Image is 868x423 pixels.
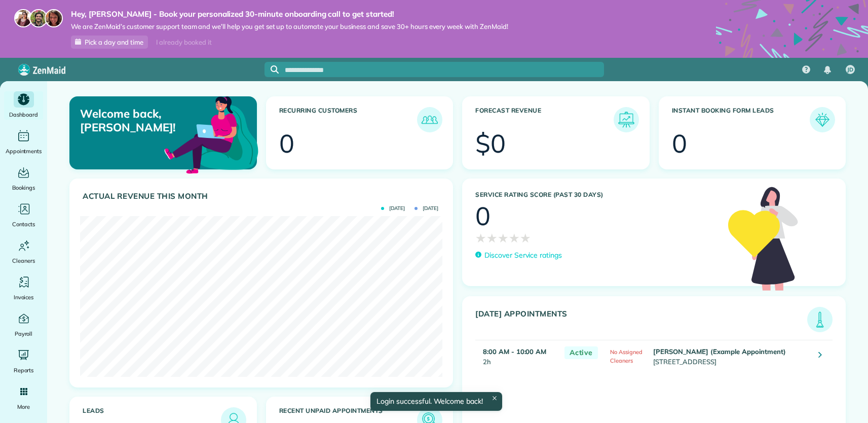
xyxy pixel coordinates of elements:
[564,346,598,359] span: Active
[4,347,43,375] a: Reports
[9,110,38,120] span: Dashboard
[279,131,294,156] div: 0
[475,203,490,229] div: 0
[475,191,718,198] h3: Service Rating score (past 30 days)
[12,256,35,266] span: Cleaners
[45,9,63,27] img: michelle-19f622bdf1676172e81f8f8fba1fb50e276960ebfe0243fe18214015130c80e4.jpg
[486,229,498,247] span: ★
[370,392,502,411] div: Login successful. Welcome back!
[498,229,509,247] span: ★
[509,229,520,247] span: ★
[475,229,486,247] span: ★
[271,65,279,74] svg: Focus search
[83,192,442,201] h3: Actual Revenue this month
[71,22,508,31] span: We are ZenMaid’s customer support team and we’ll help you get set up to automate your business an...
[810,309,830,330] img: icon_todays_appointments-901f7ab196bb0bea1936b74009e4eb5ffbc2d2711fa7634e0d609ed5ef32b18b.png
[420,110,440,130] img: icon_recurring_customers-cf858462ba22bcd05b5a5880d41d6543d210077de5bb9ebc9590e49fd87d84ed.png
[12,183,35,193] span: Bookings
[71,9,508,19] strong: Hey, [PERSON_NAME] - Book your personalized 30-minute onboarding call to get started!
[4,237,43,266] a: Cleaners
[414,206,438,211] span: [DATE]
[817,59,838,81] div: Notifications
[150,36,217,49] div: I already booked it
[162,85,260,183] img: dashboard_welcome-42a62b7d889689a78055ac9021e634bf52bae3f8056760290aed330b23ab8690.png
[14,365,34,375] span: Reports
[80,107,196,134] p: Welcome back, [PERSON_NAME]!
[4,91,43,120] a: Dashboard
[475,309,807,332] h3: [DATE] Appointments
[475,250,562,261] a: Discover Service ratings
[672,131,687,156] div: 0
[616,110,636,130] img: icon_forecast_revenue-8c13a41c7ed35a8dcfafea3cbb826a0462acb37728057bba2d056411b612bbbe.png
[4,128,43,156] a: Appointments
[15,329,33,339] span: Payroll
[279,107,418,132] h3: Recurring Customers
[794,58,868,81] nav: Main
[651,340,811,372] td: [STREET_ADDRESS]
[847,66,853,74] span: JD
[85,38,143,46] span: Pick a day and time
[812,110,833,130] img: icon_form_leads-04211a6a04a5b2264e4ee56bc0799ec3eb69b7e499cbb523a139df1d13a81ae0.png
[653,347,786,356] strong: [PERSON_NAME] (Example Appointment)
[4,274,43,302] a: Invoices
[265,65,279,74] button: Focus search
[475,107,614,132] h3: Forecast Revenue
[14,292,34,302] span: Invoices
[610,348,643,364] span: No Assigned Cleaners
[12,219,35,229] span: Contacts
[484,250,562,261] p: Discover Service ratings
[672,107,810,132] h3: Instant Booking Form Leads
[29,9,48,27] img: jorge-587dff0eeaa6aab1f244e6dc62b8924c3b6ad411094392a53c71c6c4a576187d.jpg
[4,310,43,339] a: Payroll
[71,36,148,49] a: Pick a day and time
[17,402,30,412] span: More
[483,347,546,356] strong: 8:00 AM - 10:00 AM
[475,131,506,156] div: $0
[520,229,531,247] span: ★
[4,164,43,193] a: Bookings
[475,340,559,372] td: 2h
[4,201,43,229] a: Contacts
[381,206,405,211] span: [DATE]
[6,146,42,156] span: Appointments
[14,9,32,27] img: maria-72a9807cf96188c08ef61303f053569d2e2a8a1cde33d635c8a3ac13582a053d.jpg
